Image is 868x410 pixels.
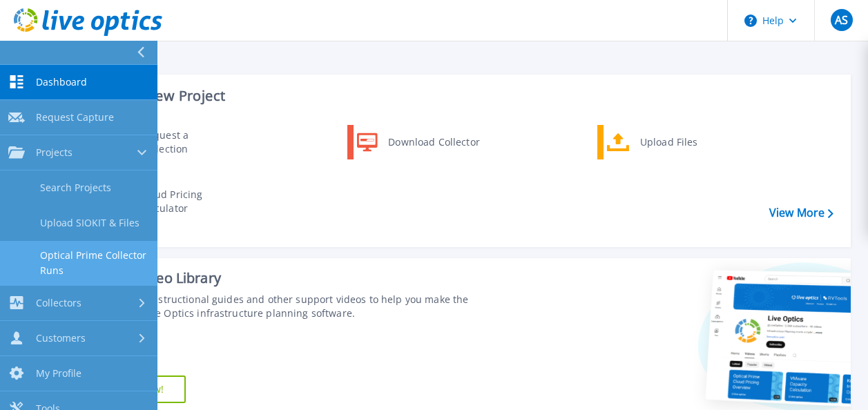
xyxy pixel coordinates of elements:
[347,125,489,159] a: Download Collector
[381,128,485,156] div: Download Collector
[81,293,488,320] div: Find tutorials, instructional guides and other support videos to help you make the most of your L...
[36,76,87,88] span: Dashboard
[98,88,833,104] h3: Start a New Project
[36,146,73,159] span: Projects
[81,269,488,287] div: Support Video Library
[36,297,81,309] span: Collectors
[769,206,833,219] a: View More
[597,125,739,159] a: Upload Files
[36,332,86,344] span: Customers
[835,14,848,26] span: AS
[36,111,114,124] span: Request Capture
[633,128,735,156] div: Upload Files
[135,128,235,156] div: Request a Collection
[97,184,239,219] a: Cloud Pricing Calculator
[133,188,235,215] div: Cloud Pricing Calculator
[36,367,81,380] span: My Profile
[97,125,239,159] a: Request a Collection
